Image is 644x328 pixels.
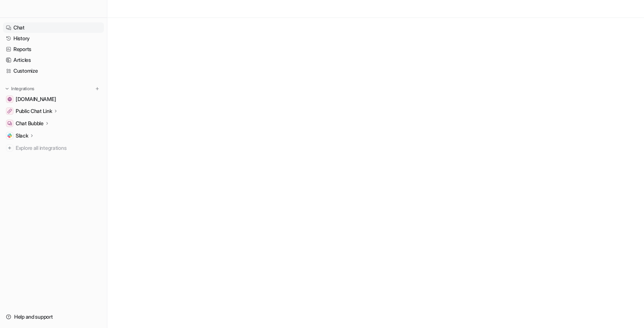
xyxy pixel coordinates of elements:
[11,86,34,92] p: Integrations
[16,107,52,115] p: Public Chat Link
[7,97,12,101] img: getrella.com
[16,142,101,154] span: Explore all integrations
[3,33,104,44] a: History
[3,312,104,322] a: Help and support
[3,44,104,54] a: Reports
[16,132,28,139] p: Slack
[3,143,104,153] a: Explore all integrations
[3,66,104,76] a: Customize
[6,144,13,152] img: explore all integrations
[7,133,12,138] img: Slack
[3,94,104,104] a: getrella.com[DOMAIN_NAME]
[7,109,12,113] img: Public Chat Link
[7,121,12,126] img: Chat Bubble
[3,22,104,33] a: Chat
[16,95,56,103] span: [DOMAIN_NAME]
[95,86,100,91] img: menu_add.svg
[16,120,44,127] p: Chat Bubble
[4,86,10,91] img: expand menu
[3,55,104,65] a: Articles
[3,85,37,92] button: Integrations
